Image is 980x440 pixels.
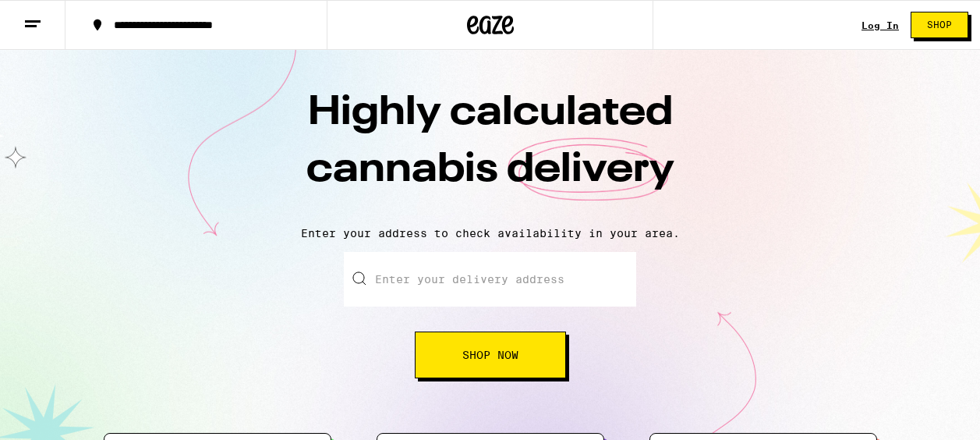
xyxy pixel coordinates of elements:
[462,350,518,360] span: Shop Now
[911,12,968,38] button: Shop
[899,12,980,38] a: Shop
[218,85,763,215] h1: Highly calculated cannabis delivery
[415,332,566,378] button: Shop Now
[927,20,952,30] span: Shop
[344,252,636,307] input: Enter your delivery address
[16,227,964,240] p: Enter your address to check availability in your area.
[861,20,899,30] a: Log In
